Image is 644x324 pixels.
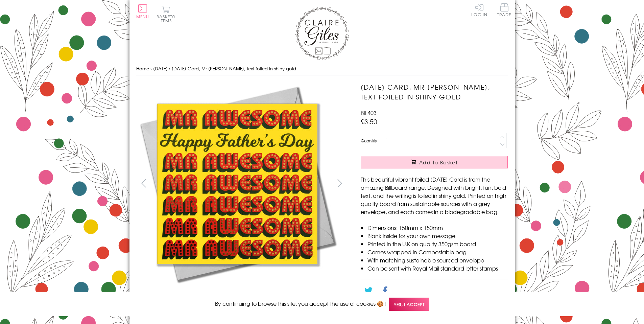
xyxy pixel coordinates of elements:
button: Menu [136,4,149,19]
label: Quantity [361,138,377,144]
h1: [DATE] Card, Mr [PERSON_NAME], text foiled in shiny gold [361,82,508,102]
img: Father's Day Card, Mr Awesome, text foiled in shiny gold [136,82,339,285]
span: Menu [136,14,149,20]
li: With matching sustainable sourced envelope [367,256,508,264]
a: Trade [497,3,511,18]
li: Blank inside for your own message [367,232,508,240]
a: Log In [471,3,487,17]
p: This beautiful vibrant foiled [DATE] Card is from the amazing Billboard range. Designed with brig... [361,175,508,216]
button: Basket0 items [157,5,175,23]
li: Comes wrapped in Compostable bag [367,248,508,256]
li: Printed in the U.K on quality 350gsm board [367,240,508,248]
li: Dimensions: 150mm x 150mm [367,224,508,232]
span: [DATE] Card, Mr [PERSON_NAME], text foiled in shiny gold [172,65,296,72]
span: £3.50 [361,117,377,126]
button: prev [136,176,151,191]
a: Home [136,65,149,72]
button: Add to Basket [361,156,508,168]
span: › [150,65,152,72]
img: Claire Giles Greetings Cards [295,7,349,60]
span: 0 items [160,14,175,24]
li: Can be sent with Royal Mail standard letter stamps [367,264,508,272]
span: Add to Basket [419,159,458,166]
span: Trade [497,3,511,17]
img: Father's Day Card, Mr Awesome, text foiled in shiny gold [347,82,550,285]
span: › [169,65,170,72]
a: [DATE] [153,65,168,72]
button: next [332,176,347,191]
span: Yes, I accept [389,298,429,311]
nav: breadcrumbs [136,62,508,76]
span: BIL403 [361,109,377,117]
